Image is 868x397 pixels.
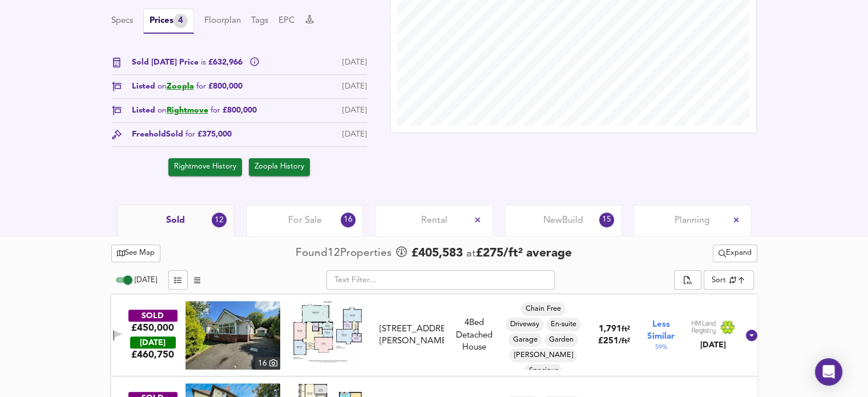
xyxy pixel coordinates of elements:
a: Rightmove [167,106,208,114]
span: for [185,130,195,138]
div: Garage [508,333,542,347]
span: on [158,82,167,90]
div: [DATE] [691,339,736,351]
div: Sort [712,275,726,286]
a: property thumbnail 16 [185,301,280,370]
div: split button [674,270,701,290]
img: Floorplan [293,301,362,363]
span: is [201,58,206,66]
span: £ 405,583 [411,245,463,262]
span: En-suite [546,319,581,330]
button: Expand [713,244,757,262]
span: ft² [621,326,630,333]
span: Less Similar [647,319,675,343]
div: SOLD£450,000 [DATE]£460,750property thumbnail 16 Floorplan[STREET_ADDRESS][PERSON_NAME]4Bed Detac... [111,294,757,376]
span: / ft² [619,338,630,345]
div: split button [713,244,757,262]
div: 16 [255,357,280,370]
span: for [211,106,220,114]
span: Zoopla History [255,161,304,174]
span: Rightmove History [174,161,236,174]
div: Freehold [132,129,232,141]
span: Sold [DATE] Price £632,966 [132,57,245,69]
div: [STREET_ADDRESS][PERSON_NAME] [380,323,444,348]
span: Listed £800,000 [132,105,257,117]
svg: Show Details [745,328,758,342]
button: Prices4 [143,9,194,34]
span: at [466,248,476,259]
div: 16 [340,211,357,228]
div: 4 Bed Detached House [449,317,500,354]
span: on [158,106,167,114]
div: [DATE] [342,105,367,117]
span: Expand [718,247,752,260]
div: 4 [173,14,188,28]
span: for [196,82,206,90]
span: Rental [421,214,447,227]
span: £ 460,750 [131,348,174,361]
span: Planning [675,214,710,227]
button: Specs [111,15,133,27]
img: property thumbnail [185,301,280,370]
button: EPC [278,15,295,27]
span: For Sale [288,214,322,227]
div: Open Intercom Messenger [815,358,842,386]
span: Sold £375,000 [166,129,232,141]
div: Prices [150,14,188,28]
div: [DATE] [342,57,367,69]
div: [DATE] [342,81,367,93]
div: Found 12 Propert ies [296,246,394,261]
span: Driveway [506,319,544,330]
span: Listed £800,000 [132,81,243,93]
div: £450,000 [131,322,174,334]
div: 15 [598,211,615,228]
button: Floorplan [204,15,241,27]
div: SOLD [128,310,177,322]
span: Chain Free [521,304,566,314]
span: 59 % [655,343,667,352]
div: Chain Free [521,302,566,316]
span: £ 275 / ft² average [476,247,572,259]
div: Sort [704,270,753,290]
a: Zoopla [167,82,194,90]
button: Zoopla History [249,158,310,176]
div: [DATE] [130,336,176,348]
button: See Map [111,244,161,262]
div: [DATE] [342,129,367,141]
span: See Map [117,247,155,260]
div: [PERSON_NAME] [509,348,577,362]
div: Garden [544,333,578,347]
div: 12 [211,211,228,228]
span: Sold [166,214,185,227]
div: Spacious [524,364,562,378]
button: Rightmove History [168,158,242,176]
span: Spacious [524,366,562,376]
span: 1,791 [599,325,621,334]
div: En-suite [546,318,581,331]
span: Garden [544,335,578,345]
span: £ 251 [598,337,630,346]
button: Tags [251,15,268,27]
div: Driveway [506,318,544,331]
input: Text Filter... [326,270,555,290]
img: Land Registry [691,320,736,335]
span: [DATE] [135,276,157,284]
span: Garage [508,335,542,345]
span: New Build [543,214,583,227]
span: [PERSON_NAME] [509,350,577,360]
